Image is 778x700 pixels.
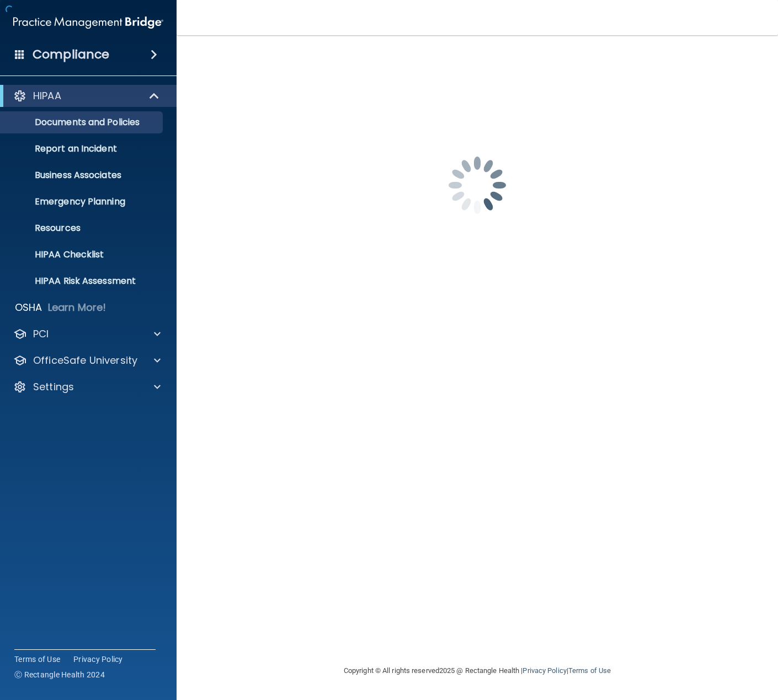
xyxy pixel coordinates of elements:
img: spinner.e123f6fc.gif [422,130,532,240]
p: OSHA [15,301,42,314]
a: Privacy Policy [523,666,566,675]
p: OfficeSafe University [33,354,137,367]
img: PMB logo [13,12,163,34]
p: Documents and Policies [7,117,158,128]
a: PCI [13,327,161,341]
span: Ⓒ Rectangle Health 2024 [14,669,105,680]
a: Terms of Use [14,654,60,665]
p: Learn More! [48,301,106,314]
p: HIPAA Checklist [7,249,158,260]
p: HIPAA Risk Assessment [7,276,158,287]
a: OfficeSafe University [13,354,161,367]
p: Business Associates [7,170,158,181]
a: Privacy Policy [73,654,123,665]
a: Settings [13,380,161,394]
p: Settings [33,380,74,394]
iframe: Drift Widget Chat Controller [587,622,765,666]
p: PCI [33,327,49,341]
a: HIPAA [13,89,160,103]
p: HIPAA [33,89,61,103]
a: Terms of Use [568,666,611,675]
div: Copyright © All rights reserved 2025 @ Rectangle Health | | [276,653,679,688]
h4: Compliance [33,47,109,62]
p: Resources [7,223,158,234]
p: Report an Incident [7,143,158,154]
p: Emergency Planning [7,196,158,207]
